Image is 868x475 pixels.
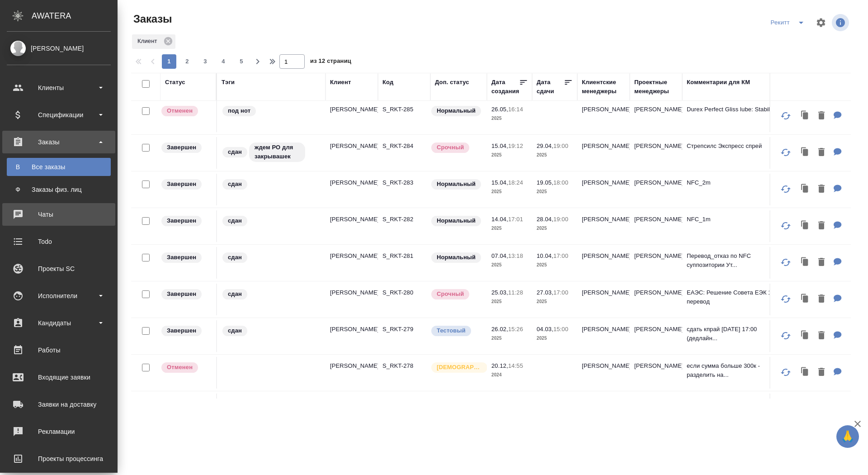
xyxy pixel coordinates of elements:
[508,216,523,223] p: 17:01
[630,320,682,352] td: [PERSON_NAME]
[829,290,846,309] button: Для КМ: ЕАЭС: Решение Совета ЕЭК 106 - перевод
[2,420,115,443] a: Рекламации
[508,252,523,259] p: 13:18
[382,325,426,334] p: S_RKT-279
[198,54,212,69] button: 3
[310,56,351,69] span: из 12 страниц
[228,216,242,225] p: сдан
[228,147,242,157] p: сдан
[7,180,111,199] a: ФЗаказы физ. лиц
[775,105,797,127] button: Обновить
[687,252,786,270] p: Перевод_отказ по NFC суппозитории Ут...
[430,142,482,154] div: Выставляется автоматически, если на указанный объем услуг необходимо больше времени в стандартном...
[7,108,111,122] div: Спецификации
[687,288,786,306] p: ЕАЭС: Решение Совета ЕЭК 106 - перевод
[2,447,115,470] a: Проекты процессинга
[7,81,111,95] div: Клиенты
[382,105,426,114] p: S_RKT-285
[775,178,797,200] button: Обновить
[810,12,832,33] span: Настроить таблицу
[775,325,797,347] button: Обновить
[797,143,814,162] button: Клонировать
[775,142,797,163] button: Обновить
[491,370,528,380] p: 2024
[814,253,829,272] button: Удалить
[430,361,482,374] div: Выставляется автоматически для первых 3 заказов нового контактного лица. Особое внимание
[382,252,426,261] p: S_RKT-281
[630,137,682,169] td: [PERSON_NAME]
[2,366,115,389] a: Входящие заявки
[577,100,630,132] td: [PERSON_NAME]
[577,284,630,315] td: [PERSON_NAME]
[430,105,482,117] div: Статус по умолчанию для стандартных заказов
[382,215,426,224] p: S_RKT-282
[775,361,797,383] button: Обновить
[222,78,235,87] div: Тэги
[430,252,482,264] div: Статус по умолчанию для стандартных заказов
[216,54,231,69] button: 4
[382,178,426,187] p: S_RKT-283
[216,57,231,66] span: 4
[836,425,859,448] button: 🙏
[2,339,115,361] a: Работы
[160,178,212,190] div: Выставляет КМ при направлении счета или после выполнения всех работ/сдачи заказа клиенту. Окончат...
[234,57,249,66] span: 5
[491,261,528,270] p: 2025
[228,290,242,299] p: сдан
[537,261,573,270] p: 2025
[491,216,508,223] p: 14.04,
[491,78,519,96] div: Дата создания
[228,326,242,335] p: сдан
[7,135,111,149] div: Заказы
[775,215,797,237] button: Обновить
[330,288,373,297] p: [PERSON_NAME]
[814,290,829,309] button: Удалить
[165,78,185,87] div: Статус
[437,143,464,152] p: Срочный
[222,142,321,163] div: сдан, ждем РО для закрывашек
[553,252,568,259] p: 17:00
[687,325,786,343] p: сдать кпрай [DATE] 17:00 (дедлайн...
[430,288,482,300] div: Выставляется автоматически, если на указанный объем услуг необходимо больше времени в стандартном...
[382,78,393,87] div: Код
[435,78,469,87] div: Доп. статус
[491,252,508,259] p: 07.04,
[775,252,797,273] button: Обновить
[687,105,786,114] p: Durex Perfect Gliss lube: Stability d...
[7,398,111,411] div: Заявки на доставку
[537,78,564,96] div: Дата сдачи
[630,394,682,425] td: [PERSON_NAME]
[577,210,630,242] td: [PERSON_NAME]
[577,394,630,425] td: [PERSON_NAME]
[797,290,814,309] button: Клонировать
[180,57,194,66] span: 2
[577,357,630,389] td: [PERSON_NAME]
[222,325,321,337] div: сдан
[537,326,553,332] p: 04.03,
[255,143,300,161] p: ждем РО для закрывашек
[553,142,568,149] p: 19:00
[222,252,321,264] div: сдан
[330,178,373,187] p: [PERSON_NAME]
[687,361,786,380] p: если сумма больше 300к - разделить на...
[537,334,573,343] p: 2025
[160,215,212,227] div: Выставляет КМ при направлении счета или после выполнения всех работ/сдачи заказа клиенту. Окончат...
[829,327,846,345] button: Для КМ: сдать кпрай 04.02.2025 17:00 (дедлайн подачи)
[222,105,321,117] div: под нот
[814,143,829,162] button: Удалить
[2,203,115,226] a: Чаты
[2,393,115,416] a: Заявки на доставку
[437,290,464,299] p: Срочный
[160,325,212,337] div: Выставляет КМ при направлении счета или после выполнения всех работ/сдачи заказа клиенту. Окончат...
[630,100,682,132] td: [PERSON_NAME]
[131,12,172,26] span: Заказы
[553,326,568,332] p: 15:00
[687,215,786,224] p: NFC_1m
[167,326,196,335] p: Завершен
[382,361,426,370] p: S_RKT-278
[508,106,523,113] p: 16:14
[814,180,829,199] button: Удалить
[537,216,553,223] p: 28.04,
[222,398,321,410] div: НЗП
[537,289,553,296] p: 27.03,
